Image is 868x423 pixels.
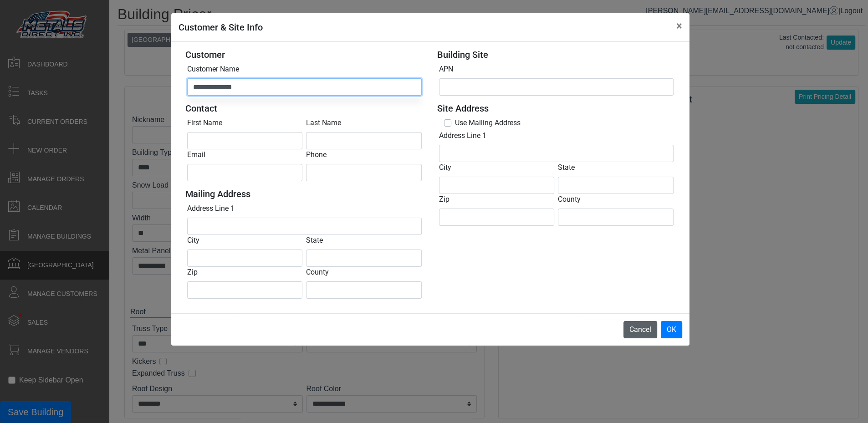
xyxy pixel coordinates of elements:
[187,267,198,278] label: Zip
[439,194,449,205] label: Zip
[306,149,327,160] label: Phone
[439,64,453,75] label: APN
[439,162,451,173] label: City
[623,321,657,338] button: Cancel
[187,117,222,128] label: First Name
[185,49,424,60] h5: Customer
[306,267,329,278] label: County
[437,49,675,60] h5: Building Site
[187,64,239,75] label: Customer Name
[661,321,682,338] button: OK
[669,13,689,39] button: Close
[185,103,424,114] h5: Contact
[187,149,205,160] label: Email
[455,117,521,128] label: Use Mailing Address
[439,130,486,141] label: Address Line 1
[185,189,424,199] h5: Mailing Address
[306,235,323,246] label: State
[437,103,675,114] h5: Site Address
[558,162,575,173] label: State
[306,117,341,128] label: Last Name
[187,235,199,246] label: City
[187,203,235,214] label: Address Line 1
[179,20,263,34] h5: Customer & Site Info
[558,194,581,205] label: County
